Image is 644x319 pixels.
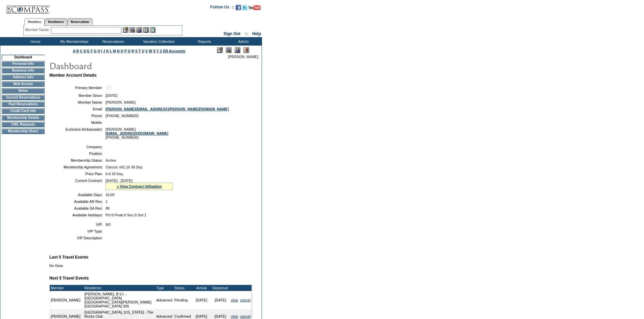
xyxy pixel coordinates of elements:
span: [PHONE_NUMBER] [105,114,139,118]
td: Type [155,285,173,291]
a: V [145,49,148,53]
div: Member Name: [25,27,51,33]
td: Dashboard [2,55,45,60]
td: Pending [173,291,192,309]
td: Available AR Res: [52,200,103,204]
b: Next 5 Travel Events [49,276,89,281]
td: Available SA Res: [52,206,103,210]
a: ER Accounts [163,49,185,53]
td: Membership Agreement: [52,165,103,169]
td: Membership Share [2,129,45,134]
a: L [110,49,112,53]
td: Available Holidays: [52,213,103,217]
td: Web Access [2,81,45,87]
a: Y [157,49,159,53]
td: Credit Card Info [2,108,45,114]
a: O [121,49,123,53]
td: Membership Details [2,115,45,121]
a: view [231,298,238,302]
span: 1 [105,200,108,204]
a: Become our fan on Facebook [236,7,241,11]
img: b_edit.gif [123,27,128,33]
span: [DATE] - [DATE] [105,179,133,183]
td: [DATE] [192,291,211,309]
a: B [76,49,79,53]
td: My Memberships [54,37,93,46]
td: CWL Requests [2,122,45,127]
td: Member [50,285,81,291]
td: Position: [52,152,103,156]
a: T [139,49,141,53]
a: K [106,49,109,53]
td: Notes [2,88,45,94]
td: Member Since: [52,94,103,98]
a: X [153,49,156,53]
a: D [84,49,86,53]
a: E [87,49,90,53]
td: Vacation Collection [132,37,184,46]
span: 10.00 [105,193,115,197]
a: Follow us on Twitter [242,7,247,11]
span: [PERSON_NAME] [105,100,136,104]
span: 0-0 30 Day [105,172,123,176]
td: Membership Status: [52,158,103,162]
td: Address Info [2,75,45,80]
td: Available Days: [52,193,103,197]
span: Classic v01.15 30 Day [105,165,143,169]
td: Member Name: [52,100,103,104]
a: H [98,49,100,53]
img: Edit Mode [217,47,223,53]
a: Sign Out [223,31,240,36]
img: Become our fan on Facebook [236,5,241,10]
span: :: [245,31,248,36]
td: Residence [84,285,156,291]
a: R [132,49,134,53]
img: Subscribe to our YouTube Channel [248,5,261,10]
td: Mobile: [52,121,103,125]
img: Log Concern/Member Elevation [243,47,249,53]
img: Impersonate [235,47,240,53]
span: [DATE] [105,94,117,98]
td: Current Reservations [2,95,45,100]
a: Z [160,49,162,53]
td: Reports [184,37,223,46]
a: » View Contract Utilization [117,184,162,188]
td: Home [15,37,54,46]
span: NO [105,222,111,227]
a: [EMAIL_ADDRESS][DOMAIN_NAME] [105,131,168,135]
td: [PERSON_NAME] [50,291,81,309]
a: cancel [240,298,251,302]
td: VIP Type: [52,229,103,233]
img: Impersonate [136,27,142,33]
a: P [124,49,127,53]
a: A [73,49,75,53]
span: [PERSON_NAME] [228,55,258,59]
a: Help [252,31,261,36]
img: View [129,27,135,33]
td: Exclusive Ambassador: [52,127,103,139]
span: [PERSON_NAME] [PHONE_NUMBER] [105,127,168,139]
img: pgTtlDashboard.gif [49,59,184,72]
a: M [113,49,116,53]
a: S [135,49,138,53]
td: Business Info [2,68,45,73]
a: N [117,49,120,53]
a: U [142,49,144,53]
b: Last 5 Travel Events [49,255,88,260]
td: VIP: [52,222,103,227]
td: Reservations [93,37,132,46]
a: C [80,49,82,53]
span: Active [105,158,116,162]
a: Residences [45,18,67,25]
td: Company: [52,145,103,149]
td: Advanced [155,291,173,309]
span: 99 [105,206,110,210]
img: Reservations [143,27,149,33]
a: Members [24,18,45,26]
td: Phone: [52,114,103,118]
a: J [103,49,105,53]
td: Follow Us :: [210,4,234,12]
td: Departure [211,285,230,291]
a: Q [128,49,130,53]
a: Reservations [67,18,93,25]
